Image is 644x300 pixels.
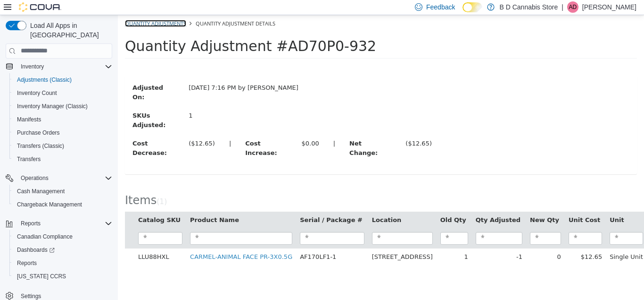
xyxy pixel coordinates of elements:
span: Operations [21,174,49,182]
button: Product Name [72,200,123,210]
button: Inventory Manager (Classic) [9,100,116,113]
a: Quantity Adjustments [7,5,68,12]
label: Cost Increase: [120,124,176,142]
a: CARMEL-ANIMAL FACE PR-3X0.5G [72,238,174,245]
a: Cash Management [13,186,68,197]
a: Transfers (Classic) [13,140,68,152]
button: Operations [2,171,116,185]
span: 1 [41,182,46,191]
button: Transfers (Classic) [9,139,116,153]
span: Manifests [13,114,112,125]
div: 1 [71,96,142,105]
span: Reports [17,218,112,229]
button: Adjustments (Classic) [9,73,116,86]
span: Canadian Compliance [17,233,73,240]
button: Serial / Package # [182,200,247,210]
span: Transfers (Classic) [17,142,64,150]
button: Manifests [9,113,116,126]
span: Purchase Orders [17,129,60,137]
label: Adjusted On: [8,68,64,86]
span: Inventory [21,63,44,70]
span: [US_STATE] CCRS [17,273,66,280]
p: B D Cannabis Store [499,1,558,13]
button: Cash Management [9,185,116,198]
span: Washington CCRS [13,271,112,282]
a: Inventory Manager (Classic) [13,101,91,112]
span: Load All Apps in [GEOGRAPHIC_DATA] [26,21,112,40]
a: Reports [13,257,41,269]
span: Transfers (Classic) [13,140,112,152]
a: Purchase Orders [13,127,64,138]
span: Operations [17,172,112,184]
a: Transfers [13,154,44,165]
button: Unit [492,200,508,210]
p: [PERSON_NAME] [582,1,636,13]
button: Chargeback Management [9,198,116,211]
label: Cost Decrease: [8,124,64,142]
td: 0 [408,233,447,250]
span: Purchase Orders [13,127,112,138]
button: Inventory [2,60,116,73]
span: Chargeback Management [13,199,112,210]
div: ($12.65) [288,124,314,133]
small: ( ) [39,182,49,191]
button: Catalog SKU [20,200,65,210]
span: Items [7,179,39,192]
div: ($12.65) [71,124,97,133]
a: [US_STATE] CCRS [13,271,70,282]
input: Dark Mode [462,2,482,12]
a: Inventory Count [13,87,61,99]
div: Aman Dhillon [567,1,578,13]
button: Reports [2,217,116,230]
a: Adjustments (Classic) [13,74,75,86]
span: Inventory [17,61,112,72]
button: Purchase Orders [9,126,116,139]
span: Cash Management [13,186,112,197]
label: SKUs Adjusted: [8,96,64,114]
span: Reports [21,220,41,227]
span: Reports [17,259,37,267]
button: Transfers [9,153,116,166]
button: Reports [17,218,44,229]
button: Old Qty [322,200,350,210]
button: Operations [17,172,52,184]
span: Cash Management [17,188,65,195]
span: Canadian Compliance [13,231,112,242]
span: Quantity Adjustment #AD70P0-932 [7,23,258,39]
button: Inventory [17,61,48,72]
td: $12.65 [447,233,488,250]
a: Dashboards [9,243,116,257]
span: Quantity Adjustment Details [78,5,157,12]
button: Unit Cost [451,200,484,210]
td: Single Unit [488,233,529,250]
button: [US_STATE] CCRS [9,270,116,283]
span: Chargeback Management [17,201,82,208]
span: Inventory Count [17,89,57,97]
span: Inventory Manager (Classic) [13,101,112,112]
label: | [104,124,120,133]
td: 1 [319,233,354,250]
button: New Qty [412,200,443,210]
span: Dashboards [17,246,55,254]
span: Inventory Count [13,87,112,99]
label: | [208,124,224,133]
button: Location [254,200,285,210]
a: Chargeback Management [13,199,86,210]
td: -1 [354,233,408,250]
a: Dashboards [13,244,58,256]
button: Reports [9,257,116,270]
p: | [561,1,563,13]
span: Settings [21,292,41,300]
span: Transfers [17,155,41,163]
a: Canadian Compliance [13,231,76,242]
div: $0.00 [184,124,201,133]
span: Transfers [13,154,112,165]
span: Reports [13,257,112,269]
td: LLU88HXL [17,233,68,250]
span: Dashboards [13,244,112,256]
span: Adjustments (Classic) [13,74,112,86]
div: [DATE] 7:16 PM by [PERSON_NAME] [64,68,188,77]
span: Inventory Manager (Classic) [17,103,88,110]
span: Adjustments (Classic) [17,76,72,84]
